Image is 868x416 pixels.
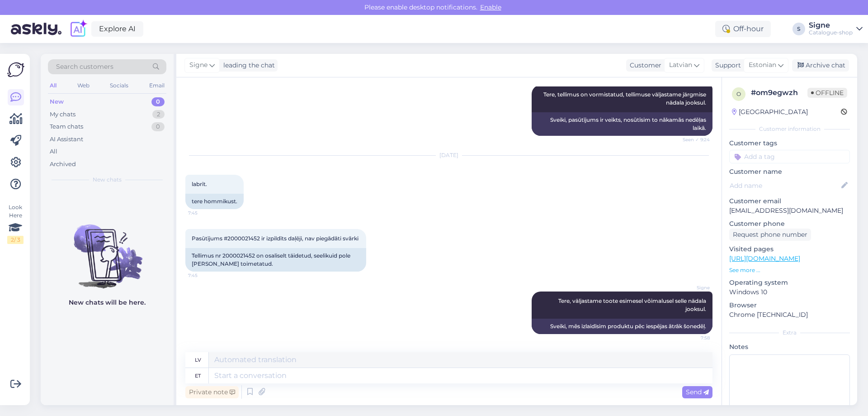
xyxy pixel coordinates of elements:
div: Archive chat [792,59,849,72]
span: Seen ✓ 9:24 [676,136,710,143]
div: Sveiki, pasūtījums ir veikts, nosūtīsim to nākamās nedēļas laikā. [532,112,712,136]
p: Chrome [TECHNICAL_ID] [729,310,850,320]
span: Offline [807,88,847,98]
p: Customer phone [729,219,850,229]
span: 7:45 [188,210,222,216]
img: explore-ai [69,19,88,38]
span: Send [686,388,709,396]
div: Customer information [729,125,850,133]
div: Request phone number [729,229,811,241]
span: Tere, tellimus on vormistatud, tellimuse väljastame järgmise nädala jooksul. [543,91,708,106]
p: [EMAIL_ADDRESS][DOMAIN_NAME] [729,206,850,215]
div: Tellimus nr 2000021452 on osaliselt täidetud, seelikuid pole [PERSON_NAME] toimetatud. [185,248,366,272]
div: 2 [152,110,165,119]
div: leading the chat [220,61,275,70]
span: 7:45 [188,272,222,279]
span: Signe [676,284,710,291]
p: Windows 10 [729,287,850,297]
span: labrīt. [192,181,207,187]
div: Email [147,80,166,91]
span: Signe [189,60,208,70]
p: Visited pages [729,244,850,254]
div: Customer [626,61,661,70]
span: New chats [93,176,122,184]
div: [DATE] [185,151,712,159]
p: Customer name [729,167,850,177]
span: Tere, väljastame toote esimesel võimalusel selle nädala jooksul. [558,297,708,312]
div: Catalogue-shop [809,29,853,36]
img: No chats [41,208,174,290]
div: New [50,97,64,106]
div: Off-hour [715,21,771,37]
span: 7:58 [676,335,710,341]
span: Pasūtījums #2000021452 ir izpildīts daļēji, nav piegādāti svārki [192,235,359,242]
a: [URL][DOMAIN_NAME] [729,254,800,263]
p: Browser [729,301,850,310]
p: Customer email [729,196,850,206]
div: lv [195,352,201,368]
div: Look Here [7,203,24,244]
div: et [195,368,201,383]
span: Enable [477,3,504,11]
a: SigneCatalogue-shop [809,22,863,36]
span: o [736,91,741,97]
p: New chats will be here. [69,298,146,307]
img: Askly Logo [7,61,24,78]
div: Signe [809,22,853,29]
div: S [793,23,805,35]
div: # om9egwzh [751,87,807,98]
div: Team chats [50,122,83,131]
div: My chats [50,110,75,119]
p: Operating system [729,278,850,287]
div: All [50,147,57,156]
span: Latvian [669,60,692,70]
div: 0 [151,122,165,131]
div: Socials [108,80,130,91]
div: Extra [729,329,850,337]
div: [GEOGRAPHIC_DATA] [732,107,808,117]
div: Sveiki, mēs izlaidīsim produktu pēc iespējas ātrāk šonedēļ. [532,319,712,334]
p: Customer tags [729,139,850,148]
input: Add name [730,181,840,191]
div: All [48,80,58,91]
div: tere hommikust. [185,194,244,209]
span: Search customers [56,62,113,72]
input: Add a tag [729,150,850,163]
div: Web [75,80,91,91]
a: Explore AI [91,21,143,37]
div: 0 [151,97,165,106]
div: AI Assistant [50,135,83,144]
p: Notes [729,342,850,352]
div: Private note [185,386,239,398]
div: 2 / 3 [7,236,24,244]
div: Support [712,61,741,70]
p: See more ... [729,266,850,274]
div: Archived [50,160,76,169]
span: Estonian [749,60,776,70]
